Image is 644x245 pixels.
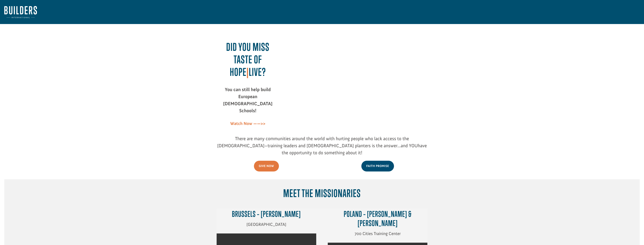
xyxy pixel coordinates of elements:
p: 700 Cities Training Center [328,230,427,237]
p: [GEOGRAPHIC_DATA] [217,221,316,228]
span: | [247,66,249,78]
a: Give Now [254,161,279,171]
span: Did you miss Taste of Hope LIVE? [226,41,269,78]
span: . [397,143,399,149]
h2: Meet The Missionaries [217,187,428,201]
h3: Poland – [PERSON_NAME] & [PERSON_NAME] [328,209,427,230]
span: There are many communities around the world with hurting people who lack access to the [DEMOGRAPH... [217,136,409,149]
a: Faith Promise [361,161,394,171]
span: training leaders and [DEMOGRAPHIC_DATA] planters is the answer [268,143,397,149]
strong: Watch Now ——>> [230,121,265,126]
span: – [264,143,268,149]
span: have the opportunity to do something about it! [282,143,427,156]
h3: Brussels – [PERSON_NAME] [217,209,316,221]
strong: You can still help build European [DEMOGRAPHIC_DATA] Schools! [223,87,272,114]
img: Builders International [4,6,37,18]
span: ..and YOU [398,143,418,149]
